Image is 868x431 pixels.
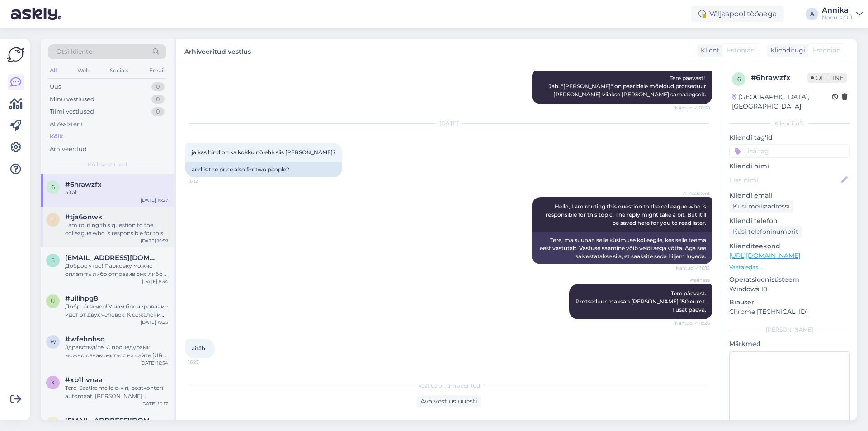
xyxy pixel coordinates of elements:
div: Väljaspool tööaega [691,6,784,22]
img: Askly Logo [7,46,24,63]
div: Küsi telefoninumbrit [729,226,802,238]
span: o [51,420,55,426]
div: Ava vestlus uuesti [417,395,481,407]
span: u [51,298,55,304]
div: AI Assistent [50,120,83,129]
div: # 6hrawzfx [751,72,807,83]
p: Vaata edasi ... [729,263,850,271]
div: [DATE] [185,119,712,128]
span: 6 [52,184,55,190]
div: Klient [697,46,719,55]
div: Доброе утро! Парковку можно оплатить либо отправив смс либо в отеле на первом этаже в парковочном... [65,262,168,278]
div: and is the price also for two people? [185,162,342,177]
span: Tere päevast! Jah, "[PERSON_NAME]" on paaridele mõeldud protseduur [PERSON_NAME] viiakse [PERSON_... [549,75,708,98]
p: Kliendi telefon [729,216,850,226]
span: Otsi kliente [56,47,92,57]
span: #uilihpg8 [65,294,98,303]
div: [DATE] 15:59 [141,237,168,244]
span: 6 [737,76,741,82]
span: Vestlus on arhiveeritud [418,382,480,390]
div: aitäh [65,189,168,197]
div: All [48,65,58,76]
span: Wellness [676,277,710,284]
span: Nähtud ✓ 16:26 [675,320,710,327]
p: Brauser [729,298,850,307]
span: Kõik vestlused [88,161,127,169]
p: Chrome [TECHNICAL_ID] [729,307,850,317]
span: AI Assistent [676,190,710,197]
a: AnnikaNoorus OÜ [822,7,863,21]
span: Nähtud ✓ 16:58 [675,104,710,111]
div: Klienditugi [767,46,805,55]
span: w [50,338,56,345]
span: Estonian [727,46,755,55]
div: Küsi meiliaadressi [729,200,793,213]
div: Tere, ma suunan selle küsimuse kolleegile, kes selle teema eest vastutab. Vastuse saamine võib ve... [532,232,712,264]
span: Nähtud ✓ 16:12 [676,265,710,271]
span: aitäh [192,345,205,352]
div: Uus [50,82,61,91]
span: #tja6onwk [65,213,103,221]
span: ja kas hind on ka kokku nö ehk siis [PERSON_NAME]? [192,149,336,156]
p: Kliendi email [729,191,850,200]
div: 0 [151,107,165,116]
span: Offline [807,73,847,83]
span: 5 [52,257,55,264]
p: Märkmed [729,339,850,349]
div: Minu vestlused [50,95,94,104]
span: #xb1hvnaa [65,376,103,384]
span: 16:12 [188,178,222,185]
div: Добрый вечер! У нам бронирование идет от двух человек. К сожалению одному человеку нельзя. [65,303,168,319]
div: Здравствуйте! С процедурами можно ознакомиться на сайте [URL][DOMAIN_NAME] Хорошего дня. [65,343,168,360]
div: Kliendi info [729,119,850,128]
span: #6hrawzfx [65,180,102,189]
span: 5297318@gmail.com [65,254,159,262]
label: Arhiveeritud vestlus [184,44,251,57]
div: 0 [151,82,165,91]
div: Kõik [50,132,63,141]
p: Operatsioonisüsteem [729,275,850,284]
a: [URL][DOMAIN_NAME] [729,251,800,260]
div: 0 [151,95,165,104]
div: A [806,8,818,20]
p: Windows 10 [729,284,850,294]
div: Web [75,65,91,76]
span: oksana9202@gmail.com [65,417,159,425]
span: Estonian [813,46,840,55]
div: I am routing this question to the colleague who is responsible for this topic. The reply might ta... [65,221,168,237]
span: #wfehnhsq [65,335,105,343]
input: Lisa nimi [730,175,840,185]
p: Kliendi tag'id [729,133,850,142]
p: Klienditeekond [729,242,850,251]
span: Tere päevast. Protseduur maksab [PERSON_NAME] 150 eurot. Ilusat päeva. [576,290,706,313]
input: Lisa tag [729,144,850,158]
div: [PERSON_NAME] [729,326,850,334]
div: [GEOGRAPHIC_DATA], [GEOGRAPHIC_DATA] [732,92,832,111]
div: Arhiveeritud [50,145,87,154]
div: [DATE] 10:17 [141,400,168,407]
div: Tiimi vestlused [50,107,94,116]
div: [DATE] 8:34 [142,278,168,285]
span: 16:27 [188,359,222,365]
div: [DATE] 16:27 [141,197,168,204]
p: Kliendi nimi [729,161,850,171]
div: Socials [108,65,130,76]
div: Noorus OÜ [822,14,853,21]
div: [DATE] 16:54 [140,360,168,366]
span: x [51,379,55,386]
div: Tere! Saatke meile e-kiri, postkontori automaat, [PERSON_NAME] [PERSON_NAME] kõrvarõnga saata, Te... [65,384,168,400]
span: t [52,216,55,223]
div: Email [147,65,166,76]
div: [DATE] 19:25 [141,319,168,326]
div: Annika [822,7,853,14]
span: Hello, I am routing this question to the colleague who is responsible for this topic. The reply m... [546,203,708,226]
